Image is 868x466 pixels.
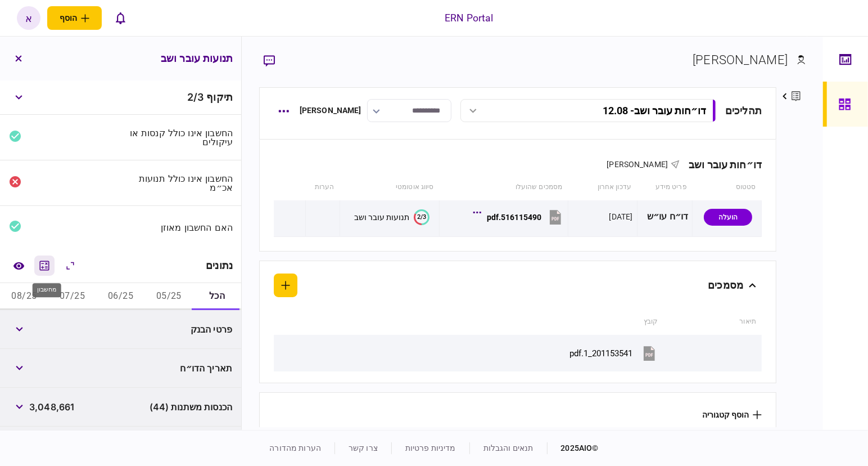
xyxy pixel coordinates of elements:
[349,443,378,452] a: צרו קשר
[568,174,637,200] th: עדכון אחרון
[609,211,633,222] div: [DATE]
[702,410,762,419] button: הוסף קטגוריה
[569,340,658,366] button: 201153541_1.pdf
[440,174,568,200] th: מסמכים שהועלו
[108,6,132,30] button: פתח רשימת התראות
[144,283,193,310] button: 05/25
[48,283,97,310] button: 07/25
[29,400,74,414] span: 3,048,661
[663,309,762,335] th: תיאור
[47,6,102,30] button: פתח תפריט להוספת לקוח
[125,364,233,373] div: תאריך הדו״ח
[150,400,232,414] span: הכנסות משתנות (44)
[460,99,717,122] button: דו״חות עובר ושב- 12.08
[637,174,693,200] th: פריט מידע
[680,159,762,171] div: דו״חות עובר ושב
[8,256,29,276] a: השוואה למסמך
[708,274,743,297] div: מסמכים
[206,260,233,271] div: נתונים
[187,91,204,103] span: 2 / 3
[693,51,788,69] div: [PERSON_NAME]
[97,283,145,310] button: 06/25
[305,174,340,200] th: הערות
[603,105,706,116] div: דו״חות עובר ושב - 12.08
[547,442,599,454] div: © 2025 AIO
[125,223,233,232] div: האם החשבון מאוזן
[60,256,80,276] button: הרחב\כווץ הכל
[704,209,752,226] div: הועלה
[417,213,426,221] text: 2/3
[161,53,233,64] h3: תנועות עובר ושב
[193,283,241,310] button: הכל
[313,309,663,335] th: קובץ
[476,204,564,230] button: 516115490.pdf
[269,443,321,452] a: הערות מהדורה
[725,103,762,118] div: תהליכים
[354,209,430,225] button: 2/3תנועות עובר ושב
[607,160,668,169] span: [PERSON_NAME]
[483,443,534,452] a: תנאים והגבלות
[125,174,233,192] div: החשבון אינו כולל תנועות אכ״מ
[17,6,40,30] button: א
[405,443,456,452] a: מדיניות פרטיות
[487,213,541,222] div: 516115490.pdf
[125,325,233,334] div: פרטי הבנק
[206,91,233,103] span: תיקוף
[354,213,409,222] div: תנועות עובר ושב
[641,204,689,230] div: דו״ח עו״ש
[445,11,493,25] div: ERN Portal
[340,174,439,200] th: סיווג אוטומטי
[33,283,61,297] div: מחשבון
[693,174,762,200] th: סטטוס
[125,128,233,146] div: החשבון אינו כולל קנסות או עיקולים
[300,105,361,116] div: [PERSON_NAME]
[569,348,632,359] div: 201153541_1.pdf
[34,256,55,276] button: מחשבון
